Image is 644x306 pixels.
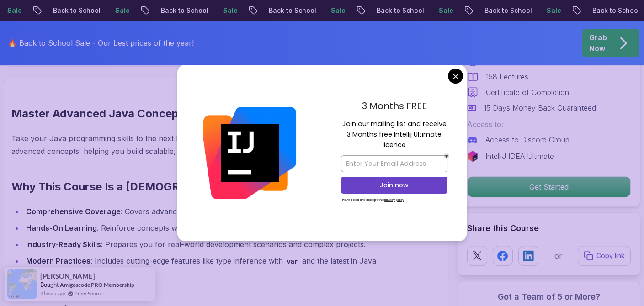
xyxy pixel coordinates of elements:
p: 15 Days Money Back Guaranteed [484,102,596,113]
strong: Industry-Ready Skills [26,240,101,249]
p: Certificate of Completion [486,87,569,98]
p: Sale [208,6,237,15]
p: Grab Now [589,32,607,54]
p: 158 Lectures [486,71,528,82]
p: Back to School [37,6,100,15]
li: : Covers advanced topics critical for professional Java development. [23,205,398,218]
li: : Reinforce concepts with practical exercises and coding solutions. [23,222,398,234]
p: Back to School [361,6,423,15]
span: Bought [40,281,59,288]
a: ProveSource [75,290,103,297]
p: Access to: [467,119,631,130]
p: Sale [423,6,452,15]
p: Back to School [469,6,531,15]
li: : Prepares you for real-world development scenarios and complex projects. [23,238,398,251]
p: Sale [315,6,345,15]
li: : Includes cutting-edge features like type inference with and the latest in Java syntax. [23,254,398,280]
h3: Got a Team of 5 or More? [467,290,631,303]
h2: Master Advanced Java Concepts with Java for Developers [11,106,398,121]
a: Amigoscode PRO Membership [60,281,134,288]
span: 2 hours ago [40,290,65,297]
p: Back to School [253,6,315,15]
strong: Modern Practices [26,256,90,265]
button: Copy link [578,246,631,266]
p: IntelliJ IDEA Ultimate [485,151,554,162]
img: jetbrains logo [467,151,478,162]
p: Sale [100,6,129,15]
h2: Share this Course [467,222,631,235]
code: var [283,258,302,265]
p: Back to School [577,6,639,15]
img: provesource social proof notification image [7,269,37,299]
button: Get Started [467,176,631,197]
p: 🔥 Back to School Sale - Our best prices of the year! [8,37,194,48]
strong: Hands-On Learning [26,223,97,232]
strong: Comprehensive Coverage [26,207,121,216]
p: Get Started [468,177,630,197]
p: Copy link [596,251,625,260]
p: Take your Java programming skills to the next level! dives deep into the language's advanced conc... [11,132,398,158]
span: [PERSON_NAME] [40,272,95,280]
p: or [554,250,562,261]
h2: Why This Course Is a [DEMOGRAPHIC_DATA] [11,179,398,194]
p: Back to School [145,6,208,15]
p: Sale [531,6,560,15]
p: Access to Discord Group [485,134,569,145]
